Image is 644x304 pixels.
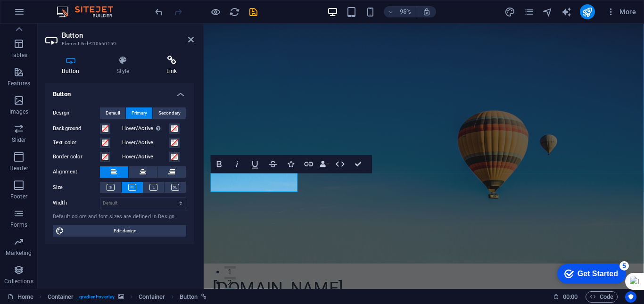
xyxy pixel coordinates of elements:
[154,7,165,17] i: Undo: Receive elements from page (Ctrl+Z)
[4,278,33,285] p: Collections
[8,5,76,25] div: Get Started 5 items remaining, 0% complete
[561,6,572,17] button: text_generator
[53,166,100,178] label: Alignment
[10,193,27,200] p: Footer
[45,83,194,100] h4: Button
[62,40,175,48] h3: Element #ed-910660159
[210,6,221,17] button: Click here to leave preview mode and continue editing
[10,221,27,229] p: Forms
[398,6,413,17] h6: 95%
[229,7,240,17] i: Reload page
[22,267,33,269] button: 2
[282,155,299,173] button: Icons
[53,151,100,163] label: Border color
[53,137,100,148] label: Text color
[247,155,264,173] button: Underline (Ctrl+U)
[48,291,206,303] nav: breadcrumb
[264,155,281,173] button: Strikethrough
[45,56,100,75] h4: Button
[6,249,32,257] p: Marketing
[229,6,240,17] button: reload
[580,4,595,19] button: publish
[504,6,516,17] button: design
[523,7,534,17] i: Pages (Ctrl+Alt+S)
[384,6,417,17] button: 95%
[62,31,194,40] h2: Button
[211,155,228,173] button: Bold (Ctrl+B)
[586,291,618,303] button: Code
[53,200,100,205] label: Width
[132,107,147,119] span: Primary
[300,155,317,173] button: Link
[563,291,578,303] span: 00 00
[48,291,74,303] span: Click to select. Double-click to edit
[122,137,169,148] label: Hover/Active
[542,7,553,17] i: Navigator
[248,7,259,17] i: Save (Ctrl+S)
[318,155,331,173] button: Data Bindings
[126,107,152,119] button: Primary
[12,136,26,144] p: Slider
[229,155,246,173] button: Italic (Ctrl+I)
[504,7,515,17] i: Design (Ctrl+Alt+Y)
[54,6,125,17] img: Editor Logo
[523,6,535,17] button: pages
[201,294,206,299] i: This element is linked
[350,155,367,173] button: Confirm (Ctrl+⏎)
[28,10,68,19] div: Get Started
[9,108,29,115] p: Images
[22,255,33,258] button: 1
[22,278,33,280] button: 3
[122,123,169,134] label: Hover/Active
[8,80,30,87] p: Features
[570,293,571,300] span: :
[67,225,183,237] span: Edit design
[590,291,613,303] span: Code
[77,291,115,303] span: . gradient-overlay
[180,291,198,303] span: Click to select. Double-click to edit
[553,291,578,303] h6: Session time
[122,151,169,163] label: Hover/Active
[149,56,194,75] h4: Link
[582,7,593,17] i: Publish
[106,107,120,119] span: Default
[158,107,181,119] span: Secondary
[625,291,636,303] button: Usercentrics
[542,6,553,17] button: navigator
[100,107,125,119] button: Default
[603,4,640,19] button: More
[70,2,79,11] div: 5
[53,225,186,237] button: Edit design
[139,291,165,303] span: Click to select. Double-click to edit
[153,107,186,119] button: Secondary
[8,291,33,303] a: Click to cancel selection. Double-click to open Pages
[118,294,124,299] i: This element contains a background
[10,51,27,59] p: Tables
[53,213,186,221] div: Default colors and font sizes are defined in Design.
[100,56,150,75] h4: Style
[332,155,349,173] button: HTML
[9,164,28,172] p: Header
[53,107,100,119] label: Design
[153,6,165,17] button: undo
[53,182,100,193] label: Size
[248,6,259,17] button: save
[53,123,100,134] label: Background
[606,7,636,16] span: More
